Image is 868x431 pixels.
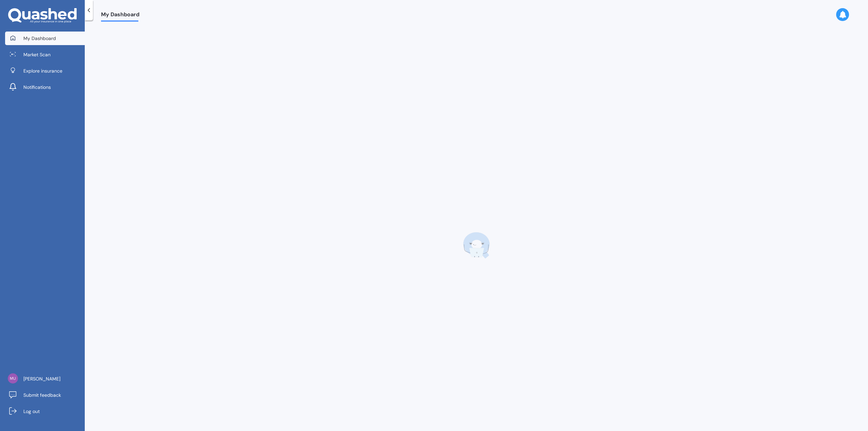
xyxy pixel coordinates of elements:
[463,232,490,259] img: q-laptop.bc25ffb5ccee3f42f31d.webp
[23,375,60,382] span: [PERSON_NAME]
[5,388,85,402] a: Submit feedback
[5,32,85,45] a: My Dashboard
[5,64,85,78] a: Explore insurance
[5,48,85,61] a: Market Scan
[101,11,139,20] span: My Dashboard
[5,372,85,386] a: [PERSON_NAME]
[8,373,18,384] img: d3d0b061efff0ff590eb9faf206e7f16
[23,35,56,42] span: My Dashboard
[23,67,62,74] span: Explore insurance
[5,405,85,418] a: Log out
[23,51,51,58] span: Market Scan
[23,408,40,415] span: Log out
[23,84,51,91] span: Notifications
[5,80,85,94] a: Notifications
[23,392,61,398] span: Submit feedback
